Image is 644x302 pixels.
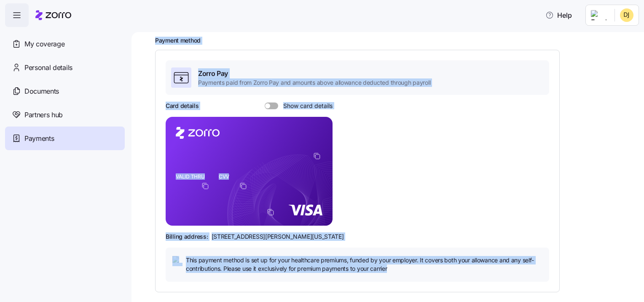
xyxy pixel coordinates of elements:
[24,133,54,144] span: Payments
[186,256,542,273] span: This payment method is set up for your healthcare premiums, funded by your employer. It covers bo...
[24,86,59,97] span: Documents
[278,102,333,109] span: Show card details
[5,79,125,103] a: Documents
[620,8,633,22] img: 4a29293c25c584b1cc50c3beb1ee060e
[5,56,125,79] a: Personal details
[198,78,430,87] span: Payments paid from Zorro Pay and amounts above allowance deducted through payroll
[166,232,208,241] span: Billing address:
[24,39,64,49] span: My coverage
[219,173,229,180] tspan: CVV
[24,110,63,120] span: Partners hub
[198,68,430,79] span: Zorro Pay
[545,10,572,20] span: Help
[239,182,247,190] button: copy-to-clipboard
[201,182,209,190] button: copy-to-clipboard
[212,232,344,241] span: [STREET_ADDRESS][PERSON_NAME][US_STATE]
[172,256,182,266] img: icon bulb
[5,127,125,150] a: Payments
[313,152,321,160] button: copy-to-clipboard
[176,173,205,180] tspan: VALID THRU
[5,32,125,56] a: My coverage
[166,102,199,110] h3: Card details
[24,62,72,73] span: Personal details
[591,10,608,20] img: Employer logo
[155,37,632,45] h2: Payment method
[539,7,579,24] button: Help
[5,103,125,127] a: Partners hub
[267,208,274,216] button: copy-to-clipboard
